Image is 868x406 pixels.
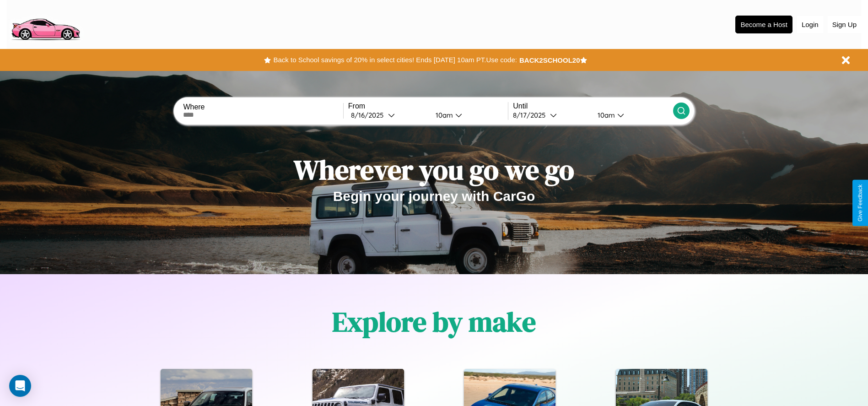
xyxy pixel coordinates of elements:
[348,102,508,110] label: From
[797,16,823,33] button: Login
[590,110,673,120] button: 10am
[428,110,508,120] button: 10am
[271,54,519,66] button: Back to School savings of 20% in select cities! Ends [DATE] 10am PT.Use code:
[513,102,673,110] label: Until
[183,103,343,111] label: Where
[519,56,580,64] b: BACK2SCHOOL20
[9,375,31,397] div: Open Intercom Messenger
[593,111,617,119] div: 10am
[348,110,428,120] button: 8/16/2025
[857,184,863,222] div: Give Feedback
[513,111,550,119] div: 8 / 17 / 2025
[735,16,793,33] button: Become a Host
[828,16,861,33] button: Sign Up
[332,303,536,341] h1: Explore by make
[431,111,455,119] div: 10am
[351,111,388,119] div: 8 / 16 / 2025
[7,5,84,43] img: logo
